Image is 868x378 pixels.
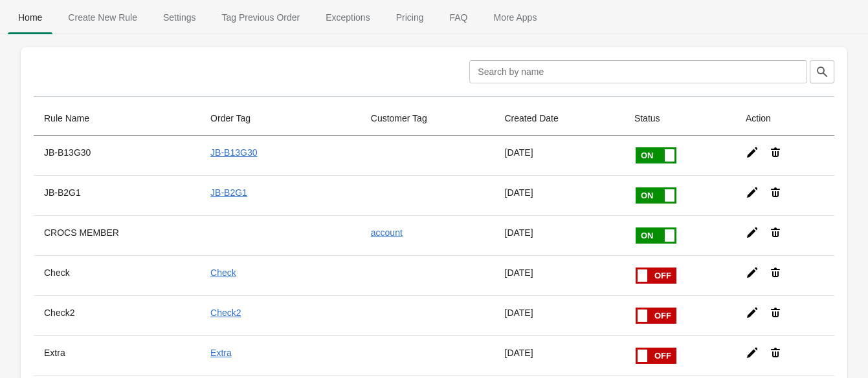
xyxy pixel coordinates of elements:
span: Pricing [386,6,434,29]
button: Home [5,1,55,34]
th: Check [34,255,200,295]
td: [DATE] [495,335,624,375]
th: JB-B13G30 [34,136,200,175]
td: [DATE] [495,255,624,295]
span: Exceptions [315,6,380,29]
th: Rule Name [34,101,200,136]
span: More Apps [483,6,547,29]
input: Search by name [469,60,807,83]
span: Home [8,6,52,29]
span: Create New Rule [58,6,148,29]
span: Settings [153,6,206,29]
th: Customer Tag [361,101,495,136]
span: Tag Previous Order [212,6,311,29]
a: account [371,227,403,238]
th: Action [735,101,834,136]
th: Created Date [495,101,624,136]
a: JB-B13G30 [210,147,257,158]
td: [DATE] [495,295,624,335]
td: [DATE] [495,175,624,215]
th: Order Tag [200,101,361,136]
button: Create_New_Rule [55,1,150,34]
a: Check [210,268,236,278]
th: CROCS MEMBER [34,215,200,255]
th: Extra [34,335,200,375]
th: Check2 [34,295,200,335]
a: Check2 [210,308,241,318]
td: [DATE] [495,136,624,175]
a: JB-B2G1 [210,187,247,198]
a: Extra [210,348,232,358]
span: FAQ [439,6,478,29]
th: JB-B2G1 [34,175,200,215]
td: [DATE] [495,215,624,255]
th: Status [624,101,735,136]
button: Settings [150,1,209,34]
